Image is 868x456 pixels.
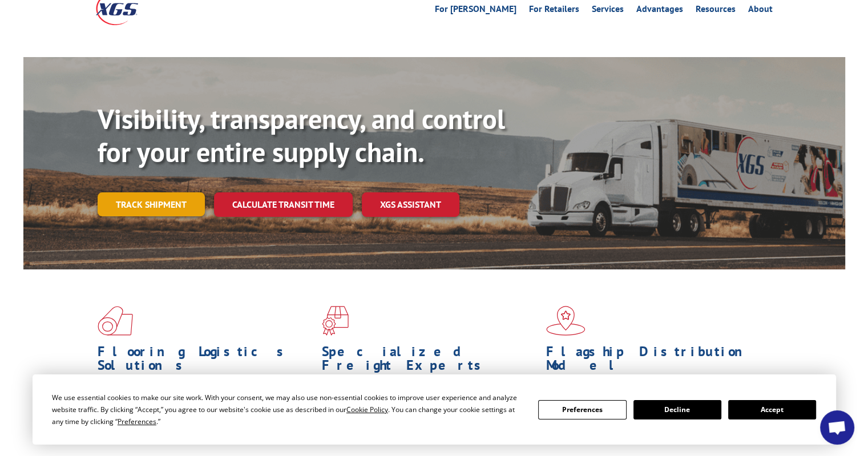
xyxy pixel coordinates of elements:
button: Preferences [538,400,626,419]
a: Track shipment [98,192,205,216]
div: We use essential cookies to make our site work. With your consent, we may also use non-essential ... [52,392,524,427]
img: xgs-icon-focused-on-flooring-red [322,306,349,336]
img: xgs-icon-total-supply-chain-intelligence-red [98,306,133,336]
div: Cookie Consent Prompt [33,374,836,445]
a: Advantages [636,5,683,17]
a: About [748,5,773,17]
h1: Flooring Logistics Solutions [98,345,313,378]
span: Cookie Policy [346,405,388,414]
a: For Retailers [529,5,579,17]
img: xgs-icon-flagship-distribution-model-red [546,306,586,336]
button: Decline [633,400,721,419]
span: Preferences [118,417,156,426]
div: Open chat [820,410,854,445]
button: Accept [728,400,816,419]
a: Services [592,5,624,17]
h1: Flagship Distribution Model [546,345,762,378]
a: Calculate transit time [214,192,353,217]
a: Resources [696,5,736,17]
b: Visibility, transparency, and control for your entire supply chain. [98,101,505,170]
a: XGS ASSISTANT [362,192,459,217]
a: For [PERSON_NAME] [435,5,516,17]
h1: Specialized Freight Experts [322,345,538,378]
